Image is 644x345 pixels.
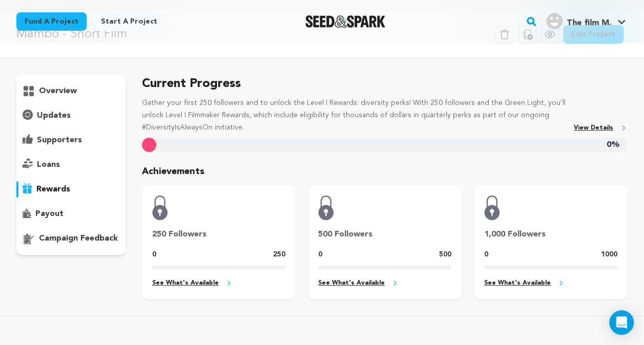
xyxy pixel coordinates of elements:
p: loans [37,159,60,171]
img: Seed&Spark Logo Dark Mode [305,15,386,28]
p: 0 [318,249,322,261]
p: supporters [37,134,82,146]
p: 1000 [601,249,617,261]
h5: Current Progress [142,75,628,93]
span: The film M. [567,19,611,27]
img: user.png [546,13,563,29]
button: rewards [16,181,126,198]
p: Achievements [142,164,628,179]
p: 1,000 Followers [484,228,617,241]
p: campaign feedback [39,232,118,245]
a: See What's Available [484,277,617,289]
p: 250 Followers [152,228,285,241]
a: Seed&Spark Homepage [305,15,386,28]
button: campaign feedback [16,230,126,247]
button: updates [16,107,126,124]
div: The film M.'s Profile [546,13,611,29]
a: See What's Available [152,277,285,289]
p: 0 [484,249,488,261]
a: The film M.'s Profile [544,11,628,29]
p: payout [35,208,64,220]
p: rewards [36,183,70,196]
button: overview [16,83,126,99]
button: loans [16,157,126,173]
span: The film M.'s Profile [544,11,628,32]
a: View Details [574,122,628,134]
p: updates [37,110,71,122]
p: 500 Followers [318,228,451,241]
p: Gather your first 250 followers and to unlock the Level I Rewards: diversity perks! With 250 foll... [142,97,566,134]
p: 0 [152,249,156,261]
p: 250 [273,249,285,261]
p: 500 [439,249,451,261]
button: payout [16,206,126,222]
div: Open Intercom Messenger [609,310,634,335]
span: 0% [607,138,619,153]
a: See What's Available [318,277,451,289]
p: overview [39,85,77,97]
a: Fund a project [16,12,87,31]
a: Start a project [93,12,165,31]
button: supporters [16,132,126,148]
